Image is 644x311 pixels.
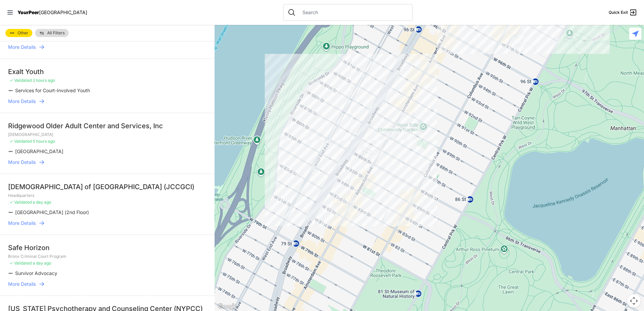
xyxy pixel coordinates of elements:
span: More Details [8,98,36,105]
a: Other [5,29,32,37]
button: Map camera controls [627,294,641,308]
a: More Details [8,159,206,166]
div: Exalt Youth [8,67,206,76]
span: Quick Exit [609,10,628,15]
a: More Details [8,98,206,105]
span: More Details [8,159,36,166]
input: Search [298,9,408,16]
span: ✓ Validated [9,139,32,144]
span: Other [18,31,28,35]
span: [GEOGRAPHIC_DATA] [15,148,63,154]
a: YourPeer[GEOGRAPHIC_DATA] [18,10,87,14]
span: a day ago [33,200,51,205]
div: Ridgewood Older Adult Center and Services, Inc [8,121,206,131]
p: Headquarters [8,193,206,198]
span: 5 hours ago [33,139,55,144]
span: Services for Court-Involved Youth [15,88,90,93]
span: ✓ Validated [9,78,32,83]
span: More Details [8,220,36,227]
span: 2 hours ago [33,78,55,83]
span: a day ago [33,261,51,266]
span: ✓ Validated [9,261,32,266]
p: Bronx Criminal Court Program [8,254,206,259]
img: Google [216,302,238,311]
p: [DEMOGRAPHIC_DATA] [8,132,206,137]
span: Survivor Advocacy [15,270,57,276]
span: [GEOGRAPHIC_DATA] [39,9,87,15]
span: [GEOGRAPHIC_DATA] (2nd Floor) [15,209,89,215]
span: YourPeer [18,9,39,15]
a: More Details [8,281,206,287]
a: Open this area in Google Maps (opens a new window) [216,302,238,311]
span: ✓ Validated [9,200,32,205]
a: More Details [8,220,206,227]
a: All Filters [35,29,69,37]
span: More Details [8,44,36,50]
a: More Details [8,44,206,50]
a: Quick Exit [609,8,637,16]
div: [DEMOGRAPHIC_DATA] of [GEOGRAPHIC_DATA] (JCCGCI) [8,182,206,192]
div: Safe Horizon [8,243,206,252]
span: All Filters [47,31,65,35]
span: More Details [8,281,36,287]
